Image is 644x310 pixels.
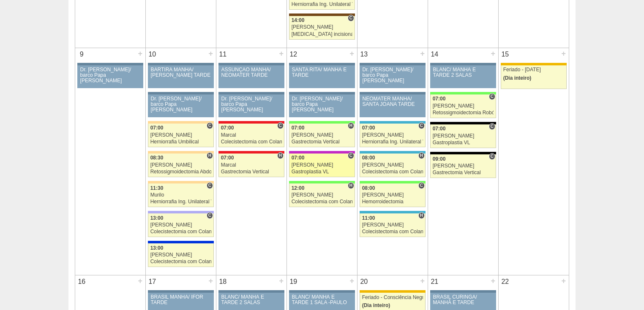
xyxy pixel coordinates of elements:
[148,211,214,213] div: Key: Christóvão da Gama
[150,259,212,264] div: Colecistectomia com Colangiografia VL
[221,125,234,131] span: 07:00
[292,162,353,168] div: [PERSON_NAME]
[289,13,355,16] div: Key: Santa Joana
[430,65,496,88] a: BLANC/ MANHÃ E TARDE 2 SALAS
[362,125,375,131] span: 07:00
[362,185,375,191] span: 08:00
[433,67,494,78] div: BLANC/ MANHÃ E TARDE 2 SALAS
[418,182,425,189] span: Consultório
[150,252,212,258] div: [PERSON_NAME]
[287,275,300,288] div: 19
[292,32,353,37] div: [MEDICAL_DATA] incisional Robótica
[289,63,355,65] div: Key: Aviso
[418,152,425,159] span: Hospital
[499,48,512,61] div: 15
[148,241,214,243] div: Key: São Luiz - Itaim
[503,75,532,81] span: (Dia inteiro)
[77,65,143,88] a: Dr. [PERSON_NAME]/ barco Papa [PERSON_NAME]
[433,110,494,116] div: Retossigmoidectomia Robótica
[489,93,495,100] span: Consultório
[560,275,567,286] div: +
[292,192,353,198] div: [PERSON_NAME]
[148,243,214,267] a: 13:00 [PERSON_NAME] Colecistectomia com Colangiografia VL
[348,48,355,59] div: +
[489,153,495,160] span: Consultório
[289,124,355,147] a: H 07:00 [PERSON_NAME] Gastrectomia Vertical
[148,94,214,117] a: Dr. [PERSON_NAME]/ barco Papa [PERSON_NAME]
[362,295,423,300] div: Feriado - Consciência Negra
[218,94,284,117] a: Dr. [PERSON_NAME]/ barco Papa [PERSON_NAME]
[428,48,441,61] div: 14
[292,67,352,78] div: SANTA RITA/ MANHÃ E TARDE
[292,132,353,138] div: [PERSON_NAME]
[503,67,565,73] div: Feriado - [DATE]
[362,302,390,308] span: (Dia inteiro)
[292,155,305,161] span: 07:00
[433,133,494,139] div: [PERSON_NAME]
[148,183,214,207] a: C 11:30 Murilo Herniorrafia Ing. Unilateral VL
[218,65,284,88] a: ASSUNÇÃO MANHÃ/ NEOMATER TARDE
[148,181,214,183] div: Key: Bartira
[489,275,497,286] div: +
[419,275,426,286] div: +
[360,124,426,147] a: C 07:00 [PERSON_NAME] Herniorrafia Ing. Unilateral VL
[287,48,300,61] div: 12
[289,121,355,124] div: Key: Brasil
[148,92,214,94] div: Key: Aviso
[292,125,305,131] span: 07:00
[150,215,164,221] span: 13:00
[216,275,229,288] div: 18
[292,139,353,145] div: Gastrectomia Vertical
[207,275,214,286] div: +
[348,275,355,286] div: +
[151,96,211,113] div: Dr. [PERSON_NAME]/ barco Papa [PERSON_NAME]
[77,63,143,65] div: Key: Aviso
[289,65,355,88] a: SANTA RITA/ MANHÃ E TARDE
[277,122,284,129] span: Consultório
[360,154,426,177] a: H 08:00 [PERSON_NAME] Colecistectomia com Colangiografia VL
[146,275,159,288] div: 17
[216,48,229,61] div: 11
[362,132,423,138] div: [PERSON_NAME]
[148,121,214,124] div: Key: Bartira
[289,154,355,177] a: C 07:00 [PERSON_NAME] Gastroplastia VL
[430,94,496,118] a: C 07:00 [PERSON_NAME] Retossigmoidectomia Robótica
[430,63,496,65] div: Key: Aviso
[218,124,284,147] a: C 07:00 Marcal Colecistectomia com Colangiografia VL
[218,154,284,177] a: H 07:00 Marcal Gastrectomia Vertical
[218,92,284,94] div: Key: Aviso
[489,48,497,59] div: +
[430,92,496,94] div: Key: Brasil
[146,48,159,61] div: 10
[150,245,164,251] span: 13:00
[150,139,212,145] div: Herniorrafia Umbilical
[80,67,141,84] div: Dr. [PERSON_NAME]/ barco Papa [PERSON_NAME]
[150,199,212,205] div: Herniorrafia Ing. Unilateral VL
[218,290,284,293] div: Key: Aviso
[151,67,211,78] div: BARTIRA MANHÃ/ [PERSON_NAME] TARDE
[150,155,164,161] span: 08:30
[348,15,354,22] span: Consultório
[362,192,423,198] div: [PERSON_NAME]
[148,151,214,154] div: Key: Bartira
[433,294,494,305] div: BRASIL CURINGA/ MANHÃ E TARDE
[150,222,212,228] div: [PERSON_NAME]
[221,132,282,138] div: Marcal
[433,126,446,132] span: 07:00
[278,48,285,59] div: +
[362,155,375,161] span: 08:00
[221,139,282,145] div: Colecistectomia com Colangiografia VL
[360,183,426,207] a: C 08:00 [PERSON_NAME] Hemorroidectomia
[433,140,494,146] div: Gastroplastia VL
[357,48,371,61] div: 13
[289,183,355,207] a: H 12:00 [PERSON_NAME] Colecistectomia com Colangiografia VL
[360,151,426,154] div: Key: Neomater
[360,211,426,213] div: Key: Neomater
[136,275,144,286] div: +
[360,94,426,117] a: NEOMATER MANHÃ/ SANTA JOANA TARDE
[363,96,423,107] div: NEOMATER MANHÃ/ SANTA JOANA TARDE
[362,162,423,168] div: [PERSON_NAME]
[362,169,423,175] div: Colecistectomia com Colangiografia VL
[292,199,353,205] div: Colecistectomia com Colangiografia VL
[433,96,446,102] span: 07:00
